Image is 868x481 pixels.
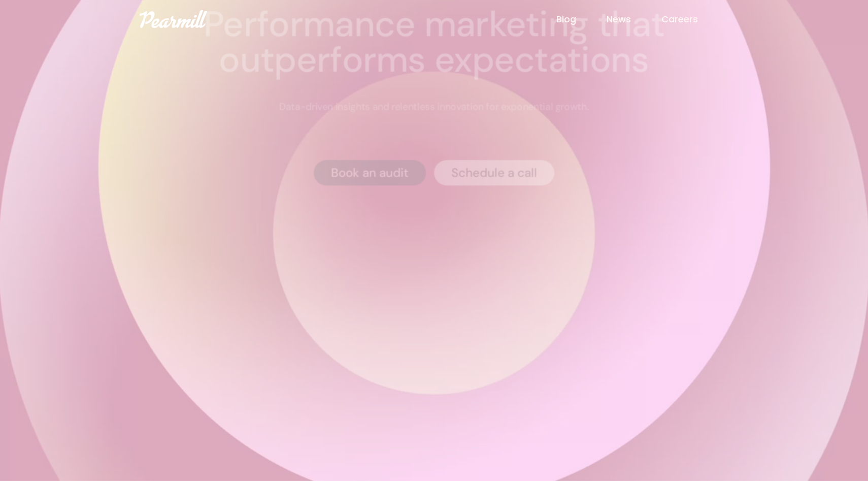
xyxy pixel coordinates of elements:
[661,13,728,26] a: Careers
[607,13,661,26] a: News
[279,100,589,113] p: Data-driven insights and relentless innovation for exponential growth.
[150,7,718,78] h1: Performance marketing that outperforms expectations
[556,13,607,26] a: Blog
[140,10,207,28] img: Pearmill logo
[434,159,554,185] a: Schedule a call
[314,159,426,185] a: Book an audit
